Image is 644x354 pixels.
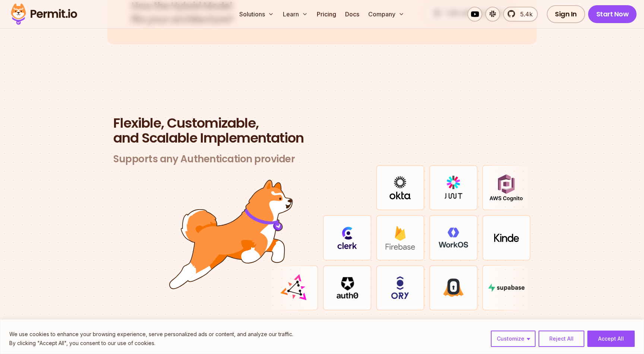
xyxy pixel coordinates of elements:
span: Flexible, Customizable, [113,116,531,131]
button: Company [365,7,407,22]
img: Permit logo [7,1,80,27]
span: 5.4k [516,10,533,19]
a: Sign In [547,5,585,23]
a: 5.4k [503,7,538,22]
h2: and Scalable Implementation [113,116,531,146]
a: Pricing [314,7,339,22]
a: Docs [342,7,362,22]
button: Accept All [587,331,635,347]
p: We use cookies to enhance your browsing experience, serve personalized ads or content, and analyz... [9,330,293,339]
button: Learn [280,7,311,22]
h3: Supports any Authentication provider [113,153,531,165]
button: Reject All [539,331,584,347]
p: By clicking "Accept All", you consent to our use of cookies. [9,339,293,348]
button: Customize [491,331,536,347]
a: Start Now [588,5,637,23]
button: Solutions [236,7,277,22]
